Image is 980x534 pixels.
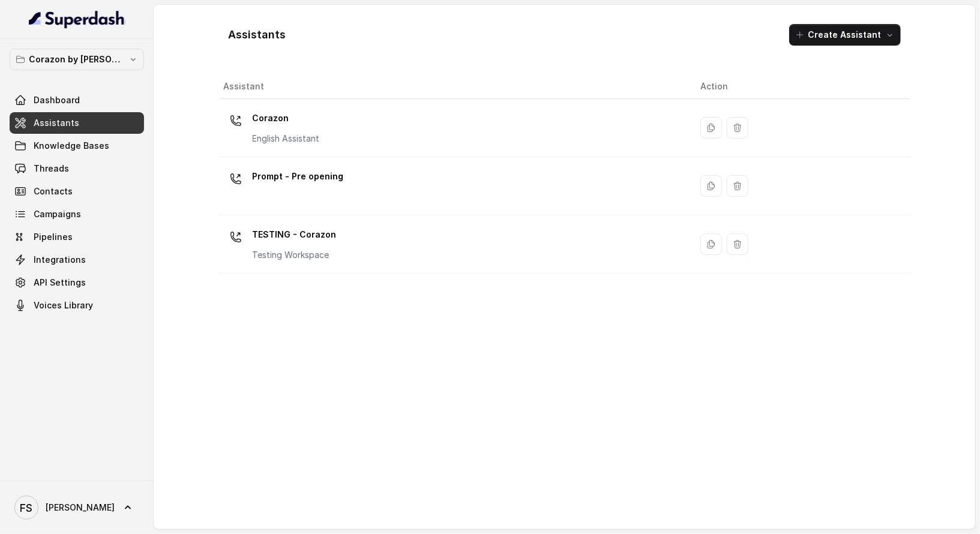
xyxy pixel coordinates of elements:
[10,135,144,157] a: Knowledge Bases
[229,25,286,44] h1: Assistants
[34,208,81,220] span: Campaigns
[20,502,33,514] text: FS
[253,167,344,186] p: Prompt - Pre opening
[10,272,144,293] a: API Settings
[34,140,109,152] span: Knowledge Bases
[253,133,320,145] p: English Assistant
[34,254,86,266] span: Integrations
[253,249,337,261] p: Testing Workspace
[10,226,144,248] a: Pipelines
[34,299,93,311] span: Voices Library
[34,277,86,289] span: API Settings
[34,117,79,129] span: Assistants
[10,89,144,111] a: Dashboard
[34,231,73,243] span: Pipelines
[10,295,144,316] a: Voices Library
[34,185,73,197] span: Contacts
[34,94,80,106] span: Dashboard
[10,249,144,271] a: Integrations
[29,10,125,29] img: light.svg
[253,109,320,128] p: Corazon
[253,225,337,244] p: TESTING - Corazon
[10,49,144,70] button: Corazon by [PERSON_NAME]
[10,112,144,134] a: Assistants
[219,74,691,99] th: Assistant
[10,158,144,179] a: Threads
[691,74,910,99] th: Action
[789,24,901,46] button: Create Assistant
[34,163,69,175] span: Threads
[10,491,144,524] a: [PERSON_NAME]
[10,181,144,202] a: Contacts
[46,502,115,514] span: [PERSON_NAME]
[29,52,125,67] p: Corazon by [PERSON_NAME]
[10,203,144,225] a: Campaigns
